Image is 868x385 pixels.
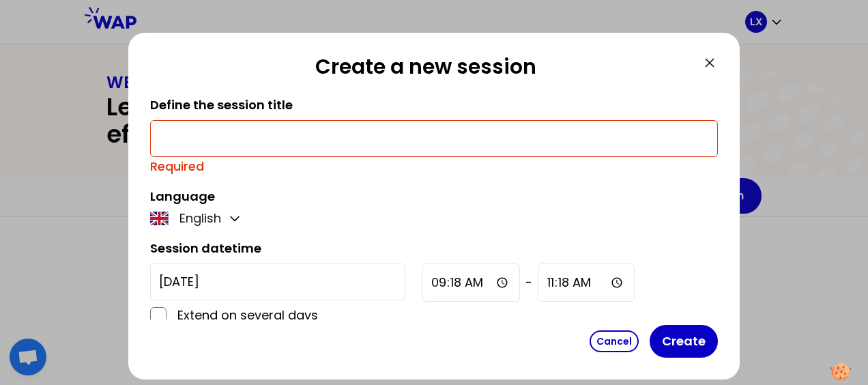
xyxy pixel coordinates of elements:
label: Language [150,188,215,205]
h2: Create a new session [150,55,701,85]
div: Required [150,157,718,176]
label: Session datetime [150,240,261,257]
button: Cancel [590,330,639,352]
label: Define the session title [150,96,293,113]
button: Create [650,325,718,358]
span: - [525,273,532,292]
input: YYYY-M-D [150,263,405,300]
p: Extend on several days [177,306,405,325]
p: English [179,209,221,228]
